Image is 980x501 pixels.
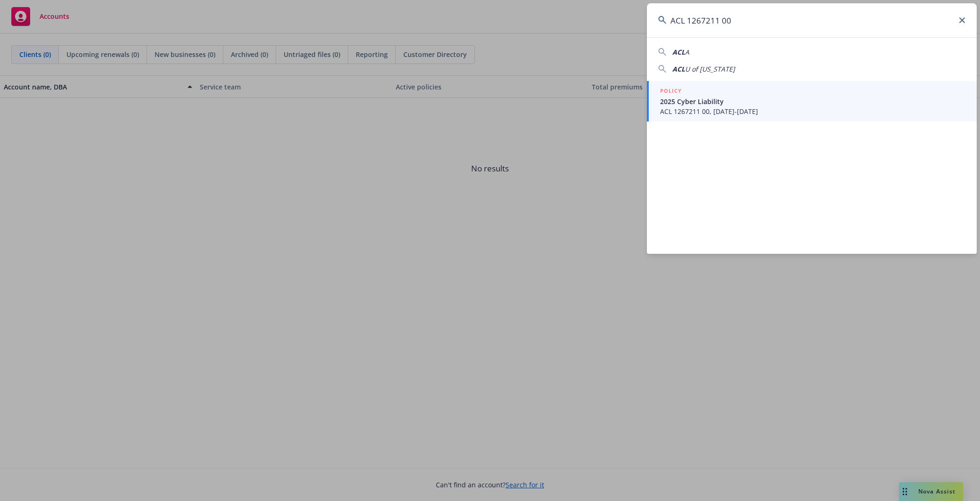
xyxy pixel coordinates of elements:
[685,65,735,73] span: U of [US_STATE]
[660,86,682,96] h5: POLICY
[660,97,965,106] span: 2025 Cyber Liability
[647,3,977,37] input: Search...
[672,48,685,57] span: ACL
[672,65,685,73] span: ACL
[685,48,689,57] span: A
[647,81,977,121] a: POLICY2025 Cyber LiabilityACL 1267211 00, [DATE]-[DATE]
[660,106,965,116] span: ACL 1267211 00, [DATE]-[DATE]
